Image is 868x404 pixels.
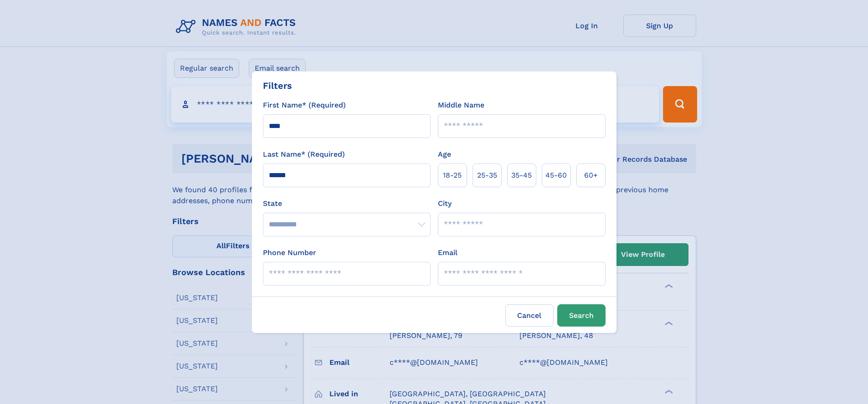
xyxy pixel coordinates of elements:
[438,100,484,111] label: Middle Name
[263,198,431,209] label: State
[443,170,462,181] span: 18‑25
[438,247,457,258] label: Email
[263,100,346,111] label: First Name* (Required)
[511,170,532,181] span: 35‑45
[438,198,452,209] label: City
[505,304,554,327] label: Cancel
[477,170,497,181] span: 25‑35
[263,79,292,92] div: Filters
[263,149,345,160] label: Last Name* (Required)
[557,304,606,327] button: Search
[263,247,316,258] label: Phone Number
[584,170,598,181] span: 60+
[545,170,567,181] span: 45‑60
[438,149,451,160] label: Age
